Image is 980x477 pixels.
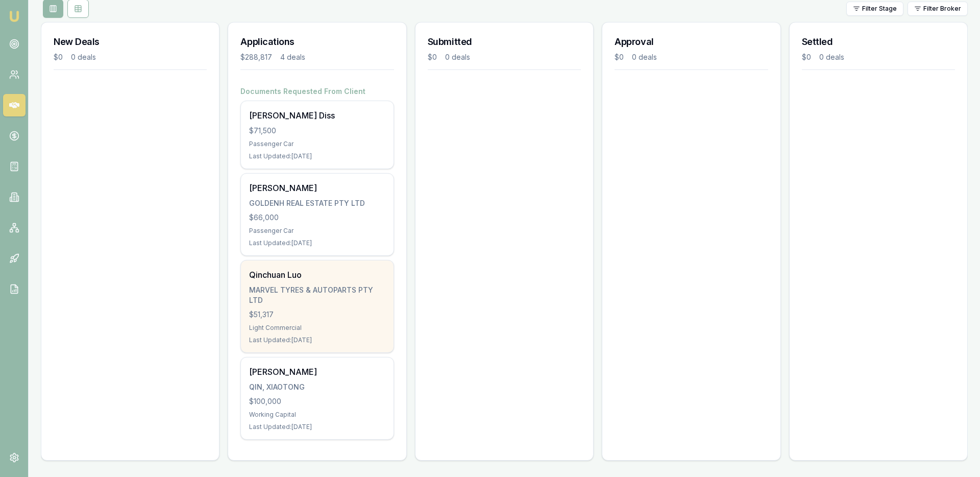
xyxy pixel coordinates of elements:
div: Last Updated: [DATE] [249,336,385,344]
div: Last Updated: [DATE] [249,152,385,160]
div: [PERSON_NAME] [249,366,385,378]
div: Passenger Car [249,140,385,148]
div: $66,000 [249,212,385,223]
span: Filter Stage [862,5,897,13]
button: Filter Broker [908,2,968,16]
div: MARVEL TYRES & AUTOPARTS PTY LTD [249,285,385,305]
div: $71,500 [249,126,385,136]
h3: New Deals [54,35,207,49]
div: [PERSON_NAME] Diss [249,109,385,122]
div: QIN, XIAOTONG [249,382,385,392]
h3: Settled [802,35,955,49]
h3: Applications [240,35,394,49]
h3: Approval [615,35,768,49]
h3: Submitted [428,35,581,49]
div: Qinchuan Luo [249,269,385,281]
div: $0 [54,52,63,62]
div: Last Updated: [DATE] [249,423,385,431]
div: 0 deals [445,52,470,62]
div: [PERSON_NAME] [249,182,385,194]
div: $51,317 [249,309,385,320]
div: Last Updated: [DATE] [249,239,385,247]
div: 0 deals [71,52,96,62]
div: $0 [428,52,437,62]
h4: Documents Requested From Client [240,86,394,97]
div: Passenger Car [249,227,385,235]
div: $100,000 [249,396,385,407]
div: Working Capital [249,411,385,419]
div: $0 [802,52,811,62]
div: 0 deals [632,52,657,62]
div: $0 [615,52,624,62]
div: 0 deals [819,52,844,62]
img: emu-icon-u.png [8,10,20,22]
button: Filter Stage [846,2,903,16]
span: Filter Broker [923,5,961,13]
div: 4 deals [280,52,305,62]
div: Light Commercial [249,324,385,332]
div: $288,817 [240,52,272,62]
div: GOLDENH REAL ESTATE PTY LTD [249,198,385,208]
